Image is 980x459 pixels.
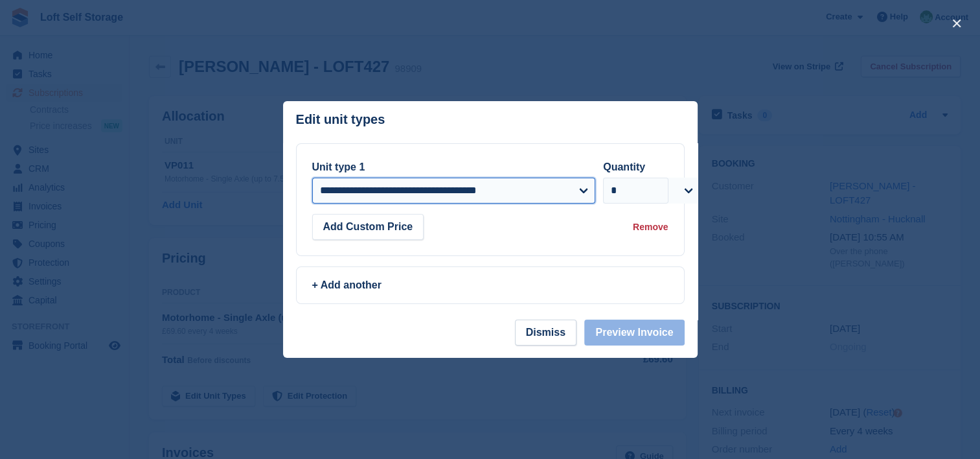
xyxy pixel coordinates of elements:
div: + Add another [312,277,668,293]
div: Remove [633,220,668,234]
a: + Add another [296,266,685,304]
p: Edit unit types [296,112,385,127]
button: Dismiss [515,320,576,346]
label: Quantity [603,161,645,172]
label: Unit type 1 [312,161,365,172]
button: Add Custom Price [312,214,424,240]
button: close [946,13,967,34]
button: Preview Invoice [584,320,684,346]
